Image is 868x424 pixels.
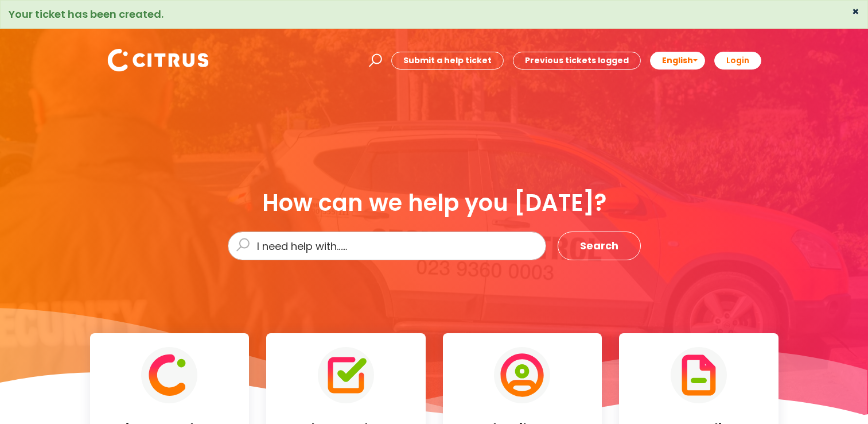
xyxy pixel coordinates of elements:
[714,52,761,70] a: Login
[391,52,504,70] a: Submit a help ticket
[558,232,641,260] button: Search
[228,232,546,260] input: I need help with......
[513,52,641,70] a: Previous tickets logged
[580,237,618,255] span: Search
[228,190,641,215] div: How can we help you [DATE]?
[852,6,859,17] button: ×
[726,55,749,66] b: Login
[662,55,693,66] span: English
